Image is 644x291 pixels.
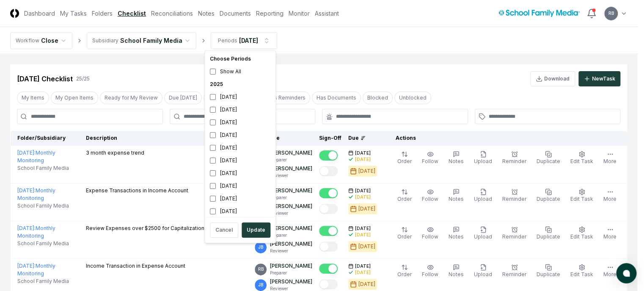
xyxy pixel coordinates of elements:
div: [DATE] [206,180,274,192]
div: [DATE] [206,91,274,103]
div: [DATE] [206,141,274,154]
div: Show All [206,65,274,78]
button: Cancel [210,222,238,238]
div: [DATE] [206,103,274,116]
div: 2025 [206,78,274,91]
div: Choose Periods [206,53,274,65]
div: [DATE] [206,154,274,167]
div: [DATE] [206,205,274,218]
div: [DATE] [206,116,274,129]
div: [DATE] [206,192,274,205]
div: [DATE] [206,129,274,141]
button: Update [242,222,270,238]
div: [DATE] [206,167,274,180]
